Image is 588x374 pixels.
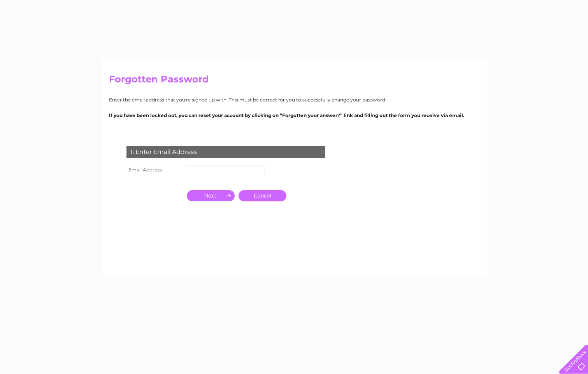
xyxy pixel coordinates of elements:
[126,146,325,158] div: 1. Enter Email Address
[239,190,286,201] a: Cancel
[109,74,479,89] h2: Forgotten Password
[109,96,479,103] p: Enter the email address that you're signed up with. This must be correct for you to successfully ...
[125,164,183,176] th: Email Address
[109,112,479,119] p: If you have been locked out, you can reset your account by clicking on “Forgotten your answer?” l...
